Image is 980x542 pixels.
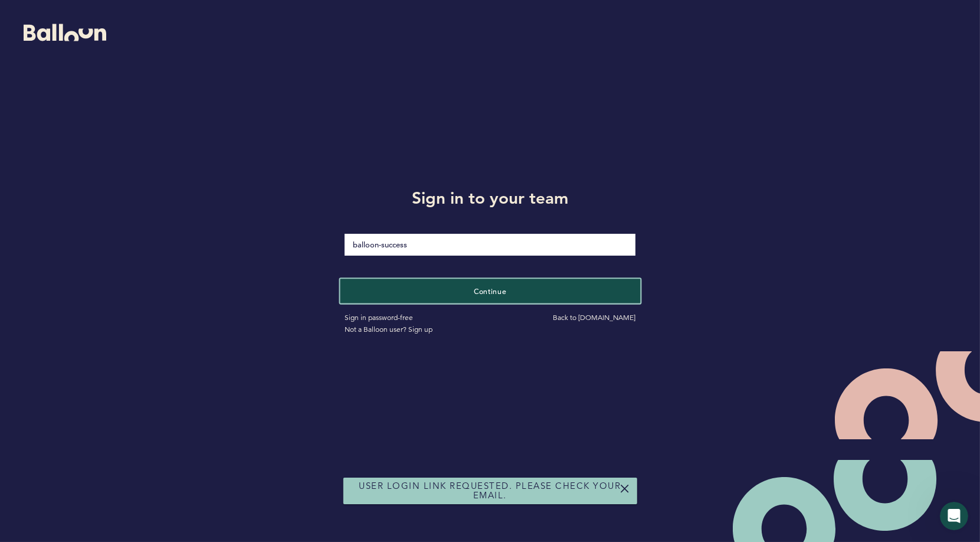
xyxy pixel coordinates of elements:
[336,186,645,210] h1: Sign in to your team
[474,286,507,295] span: Continue
[340,279,640,303] button: Continue
[940,502,968,530] iframe: Intercom live chat
[345,234,636,256] input: loginDomain
[345,325,432,334] a: Not a Balloon user? Sign up
[553,313,635,322] a: Back to [DOMAIN_NAME]
[345,313,413,322] a: Sign in password-free
[343,478,637,504] div: User login link requested. Please check your email.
